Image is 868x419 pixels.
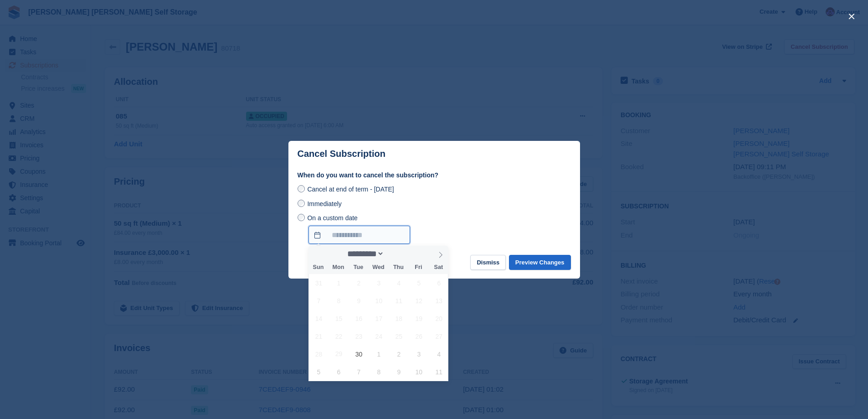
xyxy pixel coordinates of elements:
span: October 7, 2025 [350,363,368,381]
span: September 7, 2025 [310,292,328,310]
span: September 29, 2025 [330,345,348,363]
input: Immediately [298,200,305,207]
span: September 10, 2025 [370,292,388,310]
span: Immediately [307,200,341,207]
span: September 23, 2025 [350,327,368,345]
span: September 1, 2025 [330,274,348,292]
span: September 18, 2025 [390,310,408,327]
span: Sun [308,264,329,270]
span: September 13, 2025 [430,292,448,310]
span: October 1, 2025 [370,345,388,363]
span: August 31, 2025 [310,274,328,292]
span: September 28, 2025 [310,345,328,363]
span: September 3, 2025 [370,274,388,292]
span: September 6, 2025 [430,274,448,292]
button: Dismiss [470,255,506,270]
span: Cancel at end of term - [DATE] [307,186,394,193]
p: Cancel Subscription [298,149,385,159]
span: September 2, 2025 [350,274,368,292]
span: Wed [368,264,388,270]
span: September 20, 2025 [430,310,448,327]
span: Tue [348,264,368,270]
span: September 16, 2025 [350,310,368,327]
span: September 8, 2025 [330,292,348,310]
span: September 24, 2025 [370,327,388,345]
span: October 10, 2025 [410,363,428,381]
button: Preview Changes [509,255,571,270]
span: On a custom date [307,214,358,222]
span: Sat [428,264,448,270]
span: September 11, 2025 [390,292,408,310]
span: October 11, 2025 [430,363,448,381]
span: Fri [408,264,428,270]
span: September 30, 2025 [350,345,368,363]
select: Month [344,249,384,259]
span: September 12, 2025 [410,292,428,310]
span: September 21, 2025 [310,327,328,345]
label: When do you want to cancel the subscription? [298,171,571,180]
input: Cancel at end of term - [DATE] [298,185,305,192]
span: October 6, 2025 [330,363,348,381]
span: October 3, 2025 [410,345,428,363]
input: On a custom date [298,214,305,221]
span: September 4, 2025 [390,274,408,292]
input: On a custom date [308,226,410,244]
span: September 27, 2025 [430,327,448,345]
span: September 15, 2025 [330,310,348,327]
span: October 2, 2025 [390,345,408,363]
span: September 5, 2025 [410,274,428,292]
span: October 4, 2025 [430,345,448,363]
span: September 14, 2025 [310,310,328,327]
span: Thu [388,264,408,270]
span: September 26, 2025 [410,327,428,345]
span: October 9, 2025 [390,363,408,381]
input: Year [384,249,413,259]
span: October 5, 2025 [310,363,328,381]
span: September 25, 2025 [390,327,408,345]
button: close [844,9,859,24]
span: September 17, 2025 [370,310,388,327]
span: October 8, 2025 [370,363,388,381]
span: September 22, 2025 [330,327,348,345]
span: September 19, 2025 [410,310,428,327]
span: Mon [328,264,348,270]
span: September 9, 2025 [350,292,368,310]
